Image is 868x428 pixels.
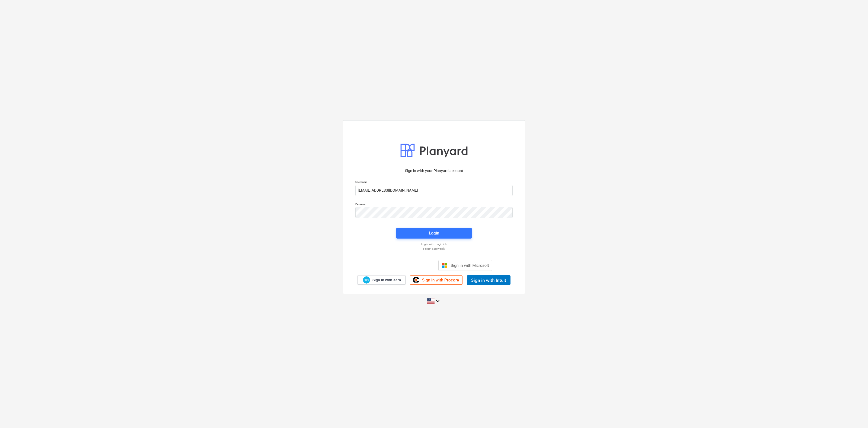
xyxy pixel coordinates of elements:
[372,278,401,283] span: Sign in with Xero
[353,242,515,246] a: Log in with magic link
[373,259,437,271] iframe: Poga Pierakstīties ar Google kontu
[353,247,515,251] a: Forgot password?
[435,298,441,304] i: keyboard_arrow_down
[358,275,406,285] a: Sign in with Xero
[422,278,459,283] span: Sign in with Procore
[355,202,513,207] p: Password
[376,259,434,271] div: Pierakstīties ar Google kontu (tiks atvērta jauna cilne)
[355,180,513,185] p: Username
[451,263,489,268] span: Sign in with Microsoft
[442,263,447,268] img: Microsoft logo
[355,168,513,174] p: Sign in with your Planyard account
[410,275,462,285] a: Sign in with Procore
[363,276,370,284] img: Xero logo
[396,228,472,239] button: Login
[429,230,439,237] div: Login
[355,185,513,196] input: Username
